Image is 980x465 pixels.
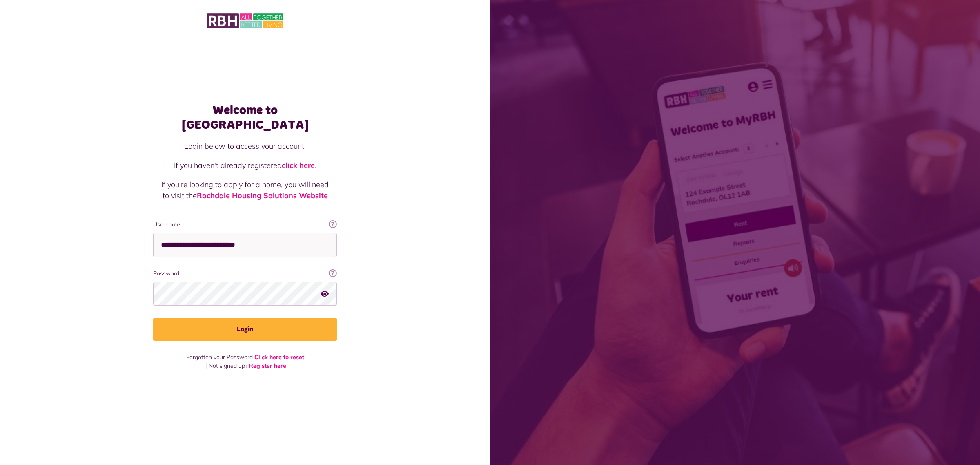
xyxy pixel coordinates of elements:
[161,141,329,152] p: Login below to access your account.
[153,269,337,278] label: Password
[186,353,253,361] span: Forgotten your Password
[153,220,337,229] label: Username
[153,103,337,132] h1: Welcome to [GEOGRAPHIC_DATA]
[209,362,247,369] span: Not signed up?
[161,179,329,201] p: If you're looking to apply for a home, you will need to visit the
[249,362,286,369] a: Register here
[207,12,283,29] img: MyRBH
[254,353,304,361] a: Click here to reset
[282,161,315,170] a: click here
[161,160,329,171] p: If you haven't already registered .
[197,191,328,200] a: Rochdale Housing Solutions Website
[153,318,337,341] button: Login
